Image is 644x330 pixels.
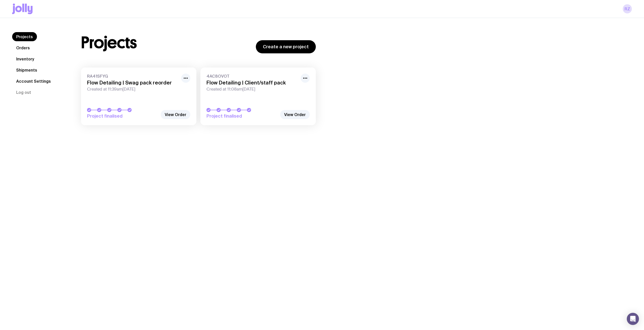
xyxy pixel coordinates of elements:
[12,65,41,75] a: Shipments
[256,40,316,53] a: Create a new project
[87,87,178,92] span: Created at 11:39am[DATE]
[206,80,298,86] h3: Flow Detailing | Client/staff pack
[206,74,298,79] span: 4AC8OVOT
[12,54,38,63] a: Inventory
[87,74,178,79] span: RA41SFYG
[206,87,298,92] span: Created at 11:08am[DATE]
[81,35,137,51] h1: Projects
[161,110,190,119] a: View Order
[12,32,37,41] a: Projects
[12,43,34,52] a: Orders
[12,88,35,97] button: Log out
[81,68,196,125] a: RA41SFYGFlow Detailing | Swag pack reorderCreated at 11:39am[DATE]Project finalised
[200,68,316,125] a: 4AC8OVOTFlow Detailing | Client/staff packCreated at 11:08am[DATE]Project finalised
[627,313,639,325] div: Open Intercom Messenger
[206,113,277,119] span: Project finalised
[12,77,55,86] a: Account Settings
[87,113,158,119] span: Project finalised
[623,4,632,13] a: RZ
[87,80,178,86] h3: Flow Detailing | Swag pack reorder
[280,110,310,119] a: View Order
